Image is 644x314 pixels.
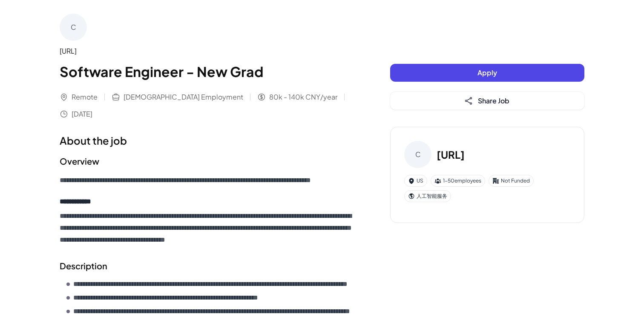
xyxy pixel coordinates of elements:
[477,68,497,77] span: Apply
[489,175,534,187] div: Not Funded
[72,92,98,102] span: Remote
[60,155,356,168] h2: Overview
[60,14,87,41] div: C
[437,147,465,162] h3: [URL]
[60,46,356,56] div: [URL]
[124,92,243,102] span: [DEMOGRAPHIC_DATA] Employment
[60,133,356,148] h1: About the job
[60,61,356,82] h1: Software Engineer - New Grad
[390,64,584,82] button: Apply
[390,92,584,110] button: Share Job
[269,92,337,102] span: 80k - 140k CNY/year
[404,175,427,187] div: US
[431,175,485,187] div: 1-50 employees
[72,109,92,119] span: [DATE]
[478,96,509,105] span: Share Job
[404,141,431,168] div: C
[404,190,451,202] div: 人工智能服务
[60,260,356,272] h2: Description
